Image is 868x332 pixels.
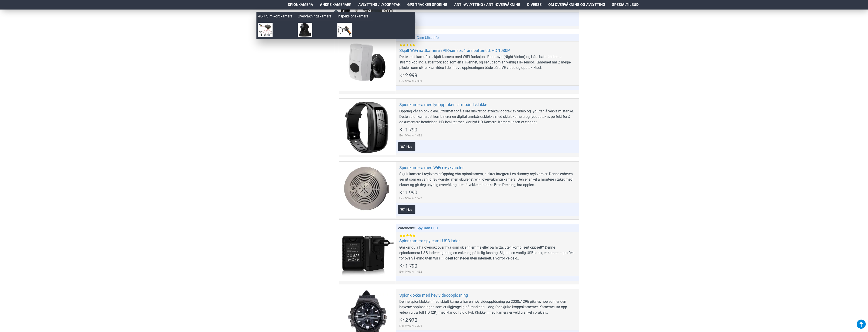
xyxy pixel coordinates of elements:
[337,14,373,20] a: Inspeksjonskamera
[298,23,312,37] img: Overvåkningskamera
[337,23,352,37] img: Inspeksjonskamera
[454,2,520,7] span: Anti-avlytting / Anti-overvåkning
[417,225,438,231] a: SpyCam PRO
[548,2,605,7] span: Om overvåkning og avlytting
[405,145,413,148] span: Kjøp
[298,14,334,20] a: Overvåkningskamera
[527,2,541,7] span: Diverse
[339,162,396,218] a: Spionkamera med WiFi i røykvarsler Spionkamera med WiFi i røykvarsler
[399,299,575,315] div: Denne spionklokken med skjult kamera har en høy videoppløsning på 2330x1296 piksler, noe som er d...
[399,324,422,328] span: Eks. MVA:Kr 2 376
[399,48,510,53] a: Skjult WiFi nattkamera i PIR-sensor, 1 års batteritid, HD 1080P
[258,23,273,37] img: 4G / Sim-kort kamera
[320,2,351,7] span: Andre kameraer
[339,99,396,155] a: Spionkamera med lydopptaker i armbåndsklokke Spionkamera med lydopptaker i armbåndsklokke
[399,190,417,195] span: Kr 1 990
[399,165,464,170] a: Spionkamera med WiFi i røykvarsler
[399,270,422,274] span: Eks. MVA:Kr 1 432
[358,2,400,7] span: Avlytting / Lydopptak
[399,196,422,200] span: Eks. MVA:Kr 1 592
[399,73,417,78] span: Kr 2 999
[399,54,575,70] div: Dette er et kamuflert skjult kamera med WiFi funksjon, IR nattsyn (Night Vision) og1 års batterit...
[417,35,439,41] a: Cam UltraLife
[612,2,639,7] span: Spesialtilbud
[399,171,575,188] div: Skjult kamera i røykvarslerOppdag vårt spionkamera, diskret integrert i en dummy røykvarsler. Den...
[405,208,413,211] span: Kjøp
[339,224,396,281] a: Spionkamera spy cam i USB lader Spionkamera spy cam i USB lader
[398,225,416,231] span: Varemerke:
[399,127,417,132] span: Kr 1 790
[399,238,460,243] a: Spionkamera spy cam i USB lader
[399,102,487,107] a: Spionkamera med lydopptaker i armbåndsklokke
[399,133,422,138] span: Eks. MVA:Kr 1 432
[258,14,294,20] a: 4G / Sim-kort kamera
[399,245,575,261] div: Ønsker du å ha oversikt over hva som skjer hjemme eller på hytta, uten komplisert oppsett? Denne ...
[288,2,313,7] span: Spionkamera
[399,109,575,125] div: Oppdag vår spionklokke, utformet for å sikre diskret og effektiv opptak av video og lyd uten å ve...
[399,318,417,323] span: Kr 2 970
[339,34,396,91] a: Skjult WiFi nattkamera i PIR-sensor, 1 års batteritid, HD 1080P Skjult WiFi nattkamera i PIR-sens...
[399,293,468,298] a: Spionklokke med høy videooppløsning
[407,2,447,7] span: GPS Tracker Sporing
[399,264,417,269] span: Kr 1 790
[399,79,422,83] span: Eks. MVA:Kr 2 399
